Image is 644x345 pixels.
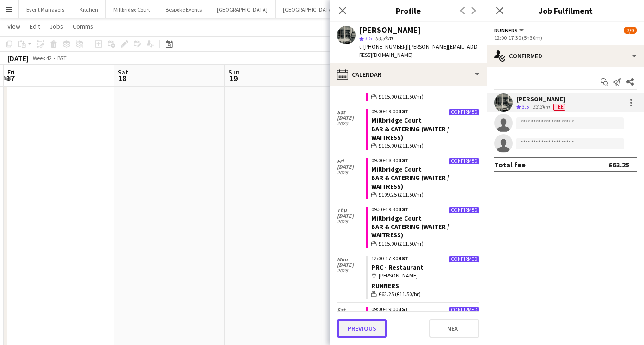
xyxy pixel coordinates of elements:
[449,207,479,214] div: Confirmed
[7,54,29,63] div: [DATE]
[371,125,479,142] div: Bar & Catering (Waiter / waitress)
[449,109,479,116] div: Confirmed
[26,20,44,32] a: Edit
[552,103,567,111] div: Crew has different fees then in role
[371,256,479,261] div: 12:00-17:30
[337,159,366,164] span: Fri
[494,160,526,169] div: Total fee
[487,5,644,17] h3: Job Fulfilment
[49,22,63,31] span: Jobs
[337,262,366,268] span: [DATE]
[371,271,479,280] div: [PERSON_NAME]
[359,43,478,58] span: | [PERSON_NAME][EMAIL_ADDRESS][DOMAIN_NAME]
[371,109,479,114] div: 09:00-19:00
[371,207,479,212] div: 09:30-19:30
[46,20,67,32] a: Jobs
[4,20,24,32] a: View
[337,170,366,175] span: 2025
[379,191,423,199] span: £109.25 (£11.50/hr)
[371,214,422,222] a: Millbridge Court
[359,43,407,50] span: t. [PHONE_NUMBER]
[69,20,97,32] a: Comms
[371,165,422,173] a: Millbridge Court
[449,158,479,165] div: Confirmed
[516,95,567,103] div: [PERSON_NAME]
[337,208,366,213] span: Thu
[228,68,239,76] span: Sun
[624,27,637,34] span: 7/9
[608,160,629,169] div: £63.25
[429,319,479,338] button: Next
[531,103,552,111] div: 53.3km
[371,173,479,190] div: Bar & Catering (Waiter / waitress)
[494,27,518,34] span: Runners
[337,257,366,262] span: Mon
[371,282,479,290] div: Runners
[337,213,366,219] span: [DATE]
[449,307,479,314] div: Confirmed
[487,45,644,67] div: Confirmed
[337,110,366,115] span: Sat
[337,308,366,313] span: Sat
[359,26,421,34] div: [PERSON_NAME]
[330,5,487,17] h3: Profile
[398,306,409,313] span: BST
[337,115,366,121] span: [DATE]
[371,263,423,271] a: PRC - Restaurant
[19,0,72,18] button: Event Managers
[276,0,342,18] button: [GEOGRAPHIC_DATA]
[398,157,409,164] span: BST
[337,164,366,170] span: [DATE]
[7,68,15,76] span: Fri
[494,27,525,34] button: Runners
[371,116,422,124] a: Millbridge Court
[106,0,158,18] button: Millbridge Court
[72,0,106,18] button: Kitchen
[398,206,409,213] span: BST
[337,121,366,126] span: 2025
[449,256,479,263] div: Confirmed
[118,68,128,76] span: Sat
[57,55,67,62] div: BST
[30,22,40,31] span: Edit
[371,307,479,312] div: 09:00-19:00
[117,73,128,84] span: 18
[379,290,421,298] span: £63.25 (£11.50/hr)
[371,158,479,163] div: 09:00-18:30
[337,219,366,224] span: 2025
[31,55,54,62] span: Week 42
[365,35,372,42] span: 3.5
[330,63,487,86] div: Calendar
[379,92,423,101] span: £115.00 (£11.50/hr)
[398,108,409,115] span: BST
[379,240,423,248] span: £115.00 (£11.50/hr)
[7,22,20,31] span: View
[158,0,209,18] button: Bespoke Events
[553,104,565,111] span: Fee
[494,34,637,41] div: 12:00-17:30 (5h30m)
[227,73,239,84] span: 19
[379,142,423,150] span: £115.00 (£11.50/hr)
[522,103,529,110] span: 3.5
[371,222,479,239] div: Bar & Catering (Waiter / waitress)
[374,35,394,42] span: 53.3km
[337,319,387,338] button: Previous
[73,22,93,31] span: Comms
[337,268,366,273] span: 2025
[209,0,276,18] button: [GEOGRAPHIC_DATA]
[398,255,409,262] span: BST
